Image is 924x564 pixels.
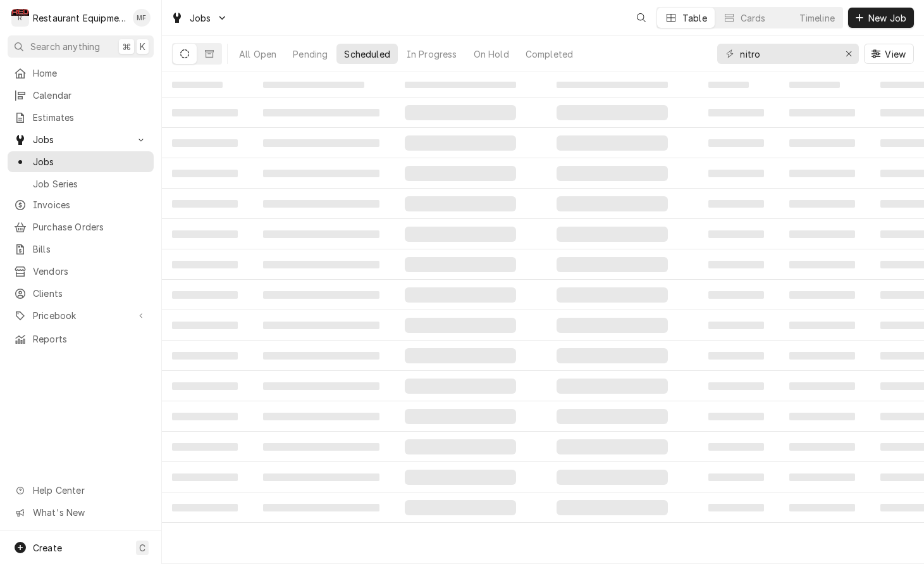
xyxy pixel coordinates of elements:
[263,473,379,481] span: ‌
[405,379,516,394] span: ‌
[557,348,668,363] span: ‌
[405,470,516,485] span: ‌
[263,413,379,420] span: ‌
[133,9,151,27] div: MF
[33,242,147,256] span: Bills
[631,8,651,28] button: Open search
[789,109,855,116] span: ‌
[172,230,238,238] span: ‌
[557,318,668,333] span: ‌
[789,352,855,360] span: ‌
[30,40,100,53] span: Search anything
[866,11,909,25] span: New Job
[789,200,855,208] span: ‌
[708,382,764,390] span: ‌
[405,348,516,363] span: ‌
[8,283,154,304] a: Clients
[166,8,233,28] a: Go to Jobs
[11,9,29,27] div: R
[190,11,211,25] span: Jobs
[172,322,238,329] span: ‌
[708,261,764,268] span: ‌
[839,44,859,64] button: Erase input
[708,443,764,451] span: ‌
[239,47,276,61] div: All Open
[33,111,147,124] span: Estimates
[344,47,390,61] div: Scheduled
[122,40,131,53] span: ⌘
[557,196,668,211] span: ‌
[8,216,154,237] a: Purchase Orders
[708,352,764,360] span: ‌
[708,82,749,88] span: ‌
[33,11,126,25] div: Restaurant Equipment Diagnostics
[708,170,764,177] span: ‌
[172,291,238,299] span: ‌
[407,47,457,61] div: In Progress
[172,139,238,147] span: ‌
[263,291,379,299] span: ‌
[741,11,766,25] div: Cards
[8,239,154,260] a: Bills
[8,261,154,282] a: Vendors
[293,47,328,61] div: Pending
[864,44,914,64] button: View
[405,318,516,333] span: ‌
[789,473,855,481] span: ‌
[33,542,62,553] span: Create
[33,220,147,234] span: Purchase Orders
[8,63,154,84] a: Home
[172,261,238,268] span: ‌
[682,11,707,25] div: Table
[789,382,855,390] span: ‌
[557,379,668,394] span: ‌
[162,72,924,564] table: Scheduled Jobs List Loading
[708,291,764,299] span: ‌
[708,139,764,147] span: ‌
[405,82,516,88] span: ‌
[799,11,835,25] div: Timeline
[474,47,509,61] div: On Hold
[557,500,668,515] span: ‌
[405,287,516,303] span: ‌
[172,200,238,208] span: ‌
[263,200,379,208] span: ‌
[405,439,516,454] span: ‌
[405,227,516,242] span: ‌
[33,89,147,102] span: Calendar
[8,85,154,106] a: Calendar
[708,473,764,481] span: ‌
[557,409,668,424] span: ‌
[557,470,668,485] span: ‌
[172,82,223,88] span: ‌
[172,352,238,360] span: ‌
[740,44,835,64] input: Keyword search
[557,439,668,454] span: ‌
[789,504,855,511] span: ‌
[8,173,154,194] a: Job Series
[405,196,516,211] span: ‌
[557,257,668,272] span: ‌
[8,107,154,128] a: Estimates
[405,409,516,424] span: ‌
[789,413,855,420] span: ‌
[263,139,379,147] span: ‌
[789,443,855,451] span: ‌
[263,170,379,177] span: ‌
[789,82,840,88] span: ‌
[557,105,668,120] span: ‌
[11,9,29,27] div: Restaurant Equipment Diagnostics's Avatar
[8,305,154,326] a: Go to Pricebook
[33,155,147,168] span: Jobs
[8,129,154,150] a: Go to Jobs
[263,82,364,88] span: ‌
[405,135,516,151] span: ‌
[405,105,516,120] span: ‌
[405,257,516,272] span: ‌
[557,82,668,88] span: ‌
[405,166,516,181] span: ‌
[789,322,855,329] span: ‌
[789,230,855,238] span: ‌
[708,200,764,208] span: ‌
[708,413,764,420] span: ‌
